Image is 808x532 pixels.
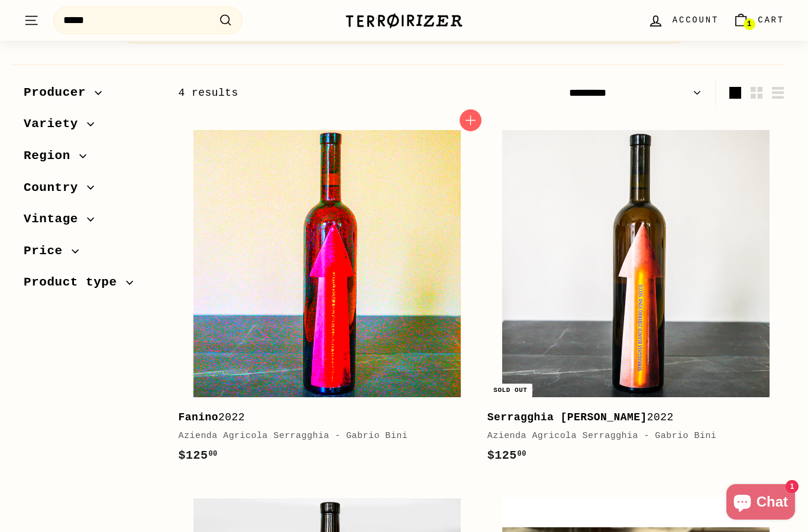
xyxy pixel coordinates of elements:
span: Product type [24,273,126,293]
sup: 00 [208,450,217,458]
div: Azienda Agricola Serragghia - Gabrio Bini [179,429,464,443]
span: 1 [747,20,751,28]
a: Account [641,3,726,38]
inbox-online-store-chat: Shopify online store chat [723,484,799,523]
div: Azienda Agricola Serragghia - Gabrio Bini [487,429,773,443]
div: 4 results [179,85,481,102]
span: Country [24,178,87,198]
div: 2022 [179,409,464,426]
button: Country [24,175,160,207]
div: Sold out [489,384,532,397]
span: Account [673,14,719,27]
a: Fanino2022Azienda Agricola Serragghia - Gabrio Bini [179,115,476,477]
button: Price [24,238,160,270]
span: Price [24,241,72,261]
span: Producer [24,83,95,103]
button: Region [24,143,160,175]
a: Sold out Serragghia [PERSON_NAME]2022Azienda Agricola Serragghia - Gabrio Bini [487,115,784,477]
b: Fanino [179,411,219,423]
button: Producer [24,80,160,112]
b: Serragghia [PERSON_NAME] [487,411,647,423]
span: Cart [758,14,784,27]
div: 2022 [487,409,773,426]
button: Variety [24,111,160,143]
button: Product type [24,270,160,301]
a: Cart [726,3,791,38]
span: Region [24,146,79,166]
span: $125 [487,449,526,462]
span: Variety [24,114,87,134]
button: Vintage [24,206,160,238]
sup: 00 [518,450,526,458]
span: $125 [179,449,218,462]
span: Vintage [24,209,87,229]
